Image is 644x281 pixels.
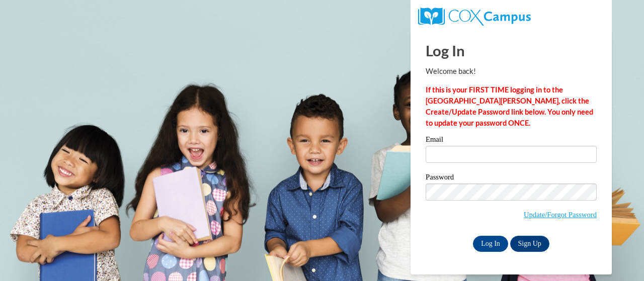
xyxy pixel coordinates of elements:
[426,66,597,77] p: Welcome back!
[426,136,597,146] label: Email
[418,8,531,26] img: COX Campus
[426,85,593,127] strong: If this is your FIRST TIME logging in to the [GEOGRAPHIC_DATA][PERSON_NAME], click the Create/Upd...
[426,40,597,61] h1: Log In
[473,236,508,252] input: Log In
[426,173,597,183] label: Password
[524,211,597,219] a: Update/Forgot Password
[510,236,549,252] a: Sign Up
